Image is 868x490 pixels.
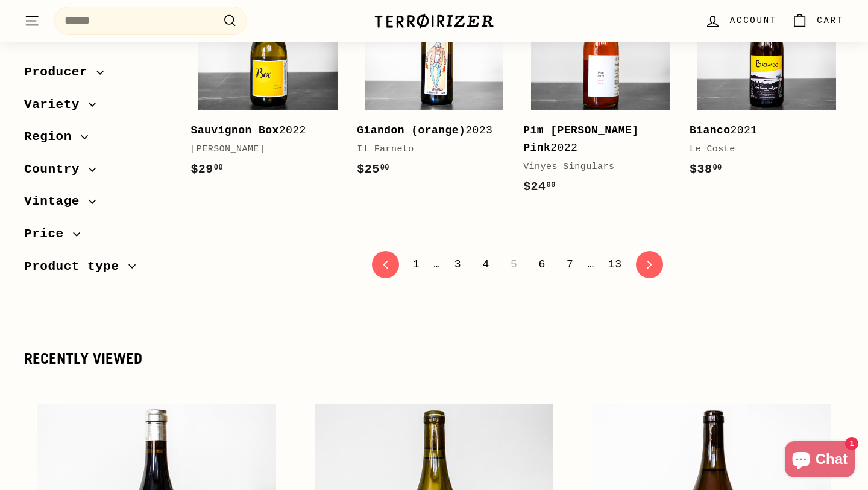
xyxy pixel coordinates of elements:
[588,259,594,270] span: …
[690,162,722,176] span: $38
[406,254,427,275] a: 1
[24,92,171,124] button: Variety
[190,162,223,176] span: $29
[547,181,556,189] sup: 00
[447,254,468,275] a: 3
[24,221,171,253] button: Price
[357,122,499,139] div: 2023
[24,156,171,189] button: Country
[24,256,128,277] span: Product type
[697,3,784,39] a: Account
[475,254,496,275] a: 4
[24,224,73,244] span: Price
[559,254,580,275] a: 7
[730,14,777,27] span: Account
[781,441,858,480] inbox-online-store-chat: Shopify online store chat
[24,124,171,156] button: Region
[24,191,89,212] span: Vintage
[523,124,638,154] b: Pim [PERSON_NAME] Pink
[24,253,171,286] button: Product type
[712,164,722,172] sup: 00
[690,122,832,139] div: 2021
[24,127,81,147] span: Region
[190,142,333,157] div: [PERSON_NAME]
[24,351,844,367] div: Recently viewed
[433,259,440,270] span: …
[523,180,556,194] span: $24
[24,95,89,115] span: Variety
[357,142,499,157] div: Il Farneto
[214,164,223,172] sup: 00
[817,14,844,27] span: Cart
[24,159,89,180] span: Country
[523,160,665,174] div: Vinyes Singulars
[523,122,665,157] div: 2022
[784,3,851,39] a: Cart
[357,162,389,176] span: $25
[24,59,171,92] button: Producer
[531,254,552,275] a: 6
[190,124,278,136] b: Sauvignon Box
[357,124,465,136] b: Giandon (orange)
[380,164,389,172] sup: 00
[601,254,629,275] a: 13
[24,62,96,83] span: Producer
[190,122,333,139] div: 2022
[24,188,171,221] button: Vintage
[503,254,524,275] span: 5
[690,142,832,157] div: Le Coste
[690,124,731,136] b: Bianco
